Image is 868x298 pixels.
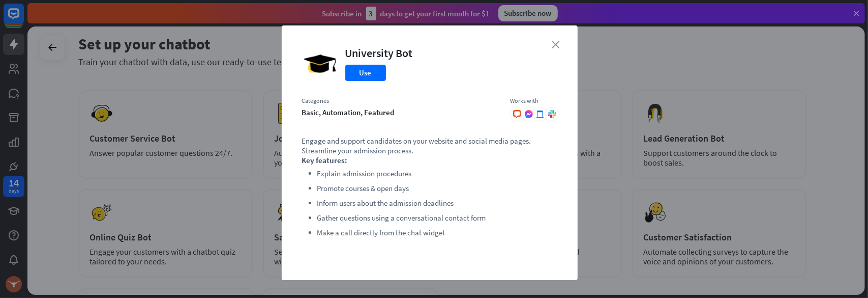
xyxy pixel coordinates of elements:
[302,136,557,155] p: Engage and support candidates on your website and social media pages. Streamline your admission p...
[302,107,500,117] div: basic, automation, featured
[345,65,386,81] button: Use
[302,46,338,82] img: University Bot
[317,182,557,195] li: Promote courses & open days
[302,97,500,105] div: Categories
[317,227,557,239] li: Make a call directly from the chat widget
[8,4,39,35] button: Open LiveChat chat widget
[511,97,557,105] div: Works with
[302,155,348,165] strong: Key features:
[317,212,557,224] li: Gather questions using a conversational contact form
[317,197,557,209] li: Inform users about the admission deadlines
[552,41,560,48] i: close
[317,168,557,180] li: Explain admission procedures
[345,46,413,60] div: University Bot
